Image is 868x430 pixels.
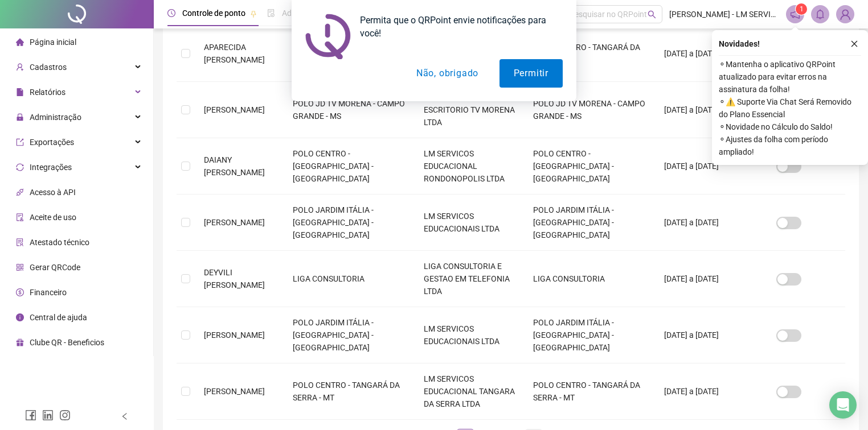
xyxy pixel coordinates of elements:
span: Exportações [30,138,74,147]
td: [DATE] a [DATE] [655,307,733,363]
td: LIGA CONSULTORIA [284,251,415,307]
td: POLO JD TV MORENA - CAMPO GRANDE - MS [284,82,415,138]
span: Central de ajuda [30,313,87,322]
span: ⚬ Novidade no Cálculo do Saldo! [719,121,861,133]
span: ⚬ ⚠️ Suporte Via Chat Será Removido do Plano Essencial [719,96,861,121]
span: instagram [59,410,71,421]
td: POLO JARDIM ITÁLIA - [GEOGRAPHIC_DATA] - [GEOGRAPHIC_DATA] [524,195,655,251]
button: Não, obrigado [402,59,493,88]
span: info-circle [16,313,24,321]
span: Clube QR - Beneficios [30,338,104,347]
span: Acesso à API [30,188,76,197]
span: Administração [30,113,81,122]
img: notification icon [305,14,351,59]
span: facebook [25,410,36,421]
td: POLO CENTRO - [GEOGRAPHIC_DATA] - [GEOGRAPHIC_DATA] [284,138,415,195]
span: DEYVILI [PERSON_NAME] [204,268,265,290]
button: Permitir [499,59,563,88]
td: LM SERVICOS EDUCACIONAL RONDONOPOLIS LTDA [415,138,524,195]
td: POLO CENTRO - [GEOGRAPHIC_DATA] - [GEOGRAPHIC_DATA] [524,138,655,195]
td: POLO JARDIM ITÁLIA - [GEOGRAPHIC_DATA] - [GEOGRAPHIC_DATA] [284,307,415,363]
span: lock [16,113,24,121]
td: POLO JARDIM ITÁLIA - [GEOGRAPHIC_DATA] - [GEOGRAPHIC_DATA] [524,307,655,363]
span: qrcode [16,263,24,271]
td: POLO JARDIM ITÁLIA - [GEOGRAPHIC_DATA] - [GEOGRAPHIC_DATA] [284,195,415,251]
span: ⚬ Ajustes da folha com período ampliado! [719,133,861,158]
td: [DATE] a [DATE] [655,363,733,420]
span: Aceite de uso [30,213,76,222]
td: POLO JD TV MORENA - CAMPO GRANDE - MS [524,82,655,138]
span: left [121,412,129,420]
span: [PERSON_NAME] [204,105,265,114]
td: POLO CENTRO - TANGARÁ DA SERRA - MT [284,363,415,420]
span: sync [16,163,24,171]
td: POLO CENTRO - TANGARÁ DA SERRA - MT [524,363,655,420]
span: Gerar QRCode [30,263,80,272]
span: export [16,138,24,146]
td: [DATE] a [DATE] [655,138,733,195]
td: LM SERVICOS EDUCACIONAL TANGARA DA SERRA LTDA [415,363,524,420]
span: solution [16,238,24,246]
div: Permita que o QRPoint envie notificações para você! [351,14,563,40]
td: [DATE] a [DATE] [655,82,733,138]
span: linkedin [42,410,54,421]
span: api [16,188,24,196]
td: LM SERVICOS EDUCACIONAIS LTDA [415,307,524,363]
td: [DATE] a [DATE] [655,251,733,307]
span: [PERSON_NAME] [204,330,265,340]
td: LM SERVICOS EDUCACIONAIS LTDA [415,195,524,251]
span: [PERSON_NAME] [204,218,265,227]
div: Open Intercom Messenger [829,391,857,419]
span: Integrações [30,163,72,172]
td: LIGA CONSULTORIA E GESTAO EM TELEFONIA LTDA [415,251,524,307]
td: LM SERVICOS DE ESCRITORIO TV MORENA LTDA [415,82,524,138]
span: [PERSON_NAME] [204,387,265,396]
span: Financeiro [30,288,67,297]
span: audit [16,213,24,221]
span: Atestado técnico [30,238,89,247]
td: LIGA CONSULTORIA [524,251,655,307]
span: gift [16,338,24,346]
td: [DATE] a [DATE] [655,195,733,251]
span: dollar [16,288,24,296]
span: DAIANY [PERSON_NAME] [204,155,265,177]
